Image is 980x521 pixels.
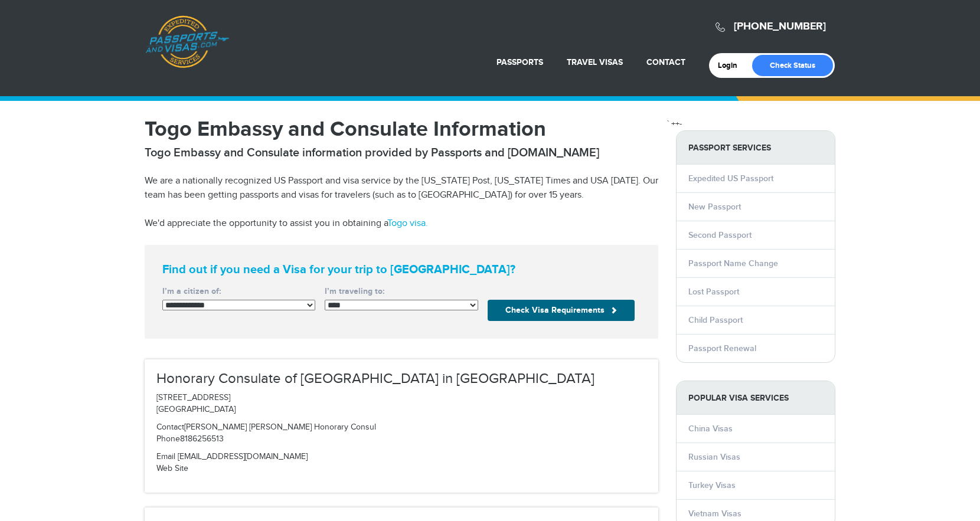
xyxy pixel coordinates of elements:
a: [PHONE_NUMBER] [734,20,826,33]
p: We'd appreciate the opportunity to assist you in obtaining a [145,217,658,231]
a: Russian Visas [688,452,740,462]
a: Togo visa. [387,218,428,229]
p: [STREET_ADDRESS] [GEOGRAPHIC_DATA] [156,392,646,416]
p: [PERSON_NAME] [PERSON_NAME] Honorary Consul 8186256513 [156,422,646,445]
span: Phone [156,434,180,444]
a: Expedited US Passport [688,173,773,184]
strong: PASSPORT SERVICES [677,131,835,165]
a: China Visas [688,424,733,434]
a: Lost Passport [688,287,739,297]
a: Turkey Visas [688,480,736,490]
a: Child Passport [688,315,743,325]
h1: Togo Embassy and Consulate Information [145,119,658,140]
a: Login [718,61,746,70]
a: Check Status [752,55,833,76]
a: Second Passport [688,230,752,240]
a: Passport Name Change [688,258,778,268]
h2: Togo Embassy and Consulate information provided by Passports and [DOMAIN_NAME] [145,146,658,160]
strong: Popular Visa Services [677,381,835,415]
a: Contact [646,57,685,67]
p: We are a nationally recognized US Passport and visa service by the [US_STATE] Post, [US_STATE] Ti... [145,174,658,202]
span: Contact [156,422,184,432]
h3: Honorary Consulate of [GEOGRAPHIC_DATA] in [GEOGRAPHIC_DATA] [156,371,646,386]
label: I’m traveling to: [325,286,478,297]
a: Travel Visas [567,57,623,67]
a: Vietnam Visas [688,509,741,519]
a: Passports & [DOMAIN_NAME] [145,15,229,68]
a: [EMAIL_ADDRESS][DOMAIN_NAME] [178,452,308,461]
span: Email [156,452,175,461]
strong: Find out if you need a Visa for your trip to [GEOGRAPHIC_DATA]? [162,263,641,277]
a: Passport Renewal [688,343,756,353]
label: I’m a citizen of: [162,286,315,297]
a: Web Site [156,464,188,473]
a: Passports [496,57,543,67]
a: New Passport [688,202,741,212]
button: Check Visa Requirements [488,300,635,321]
